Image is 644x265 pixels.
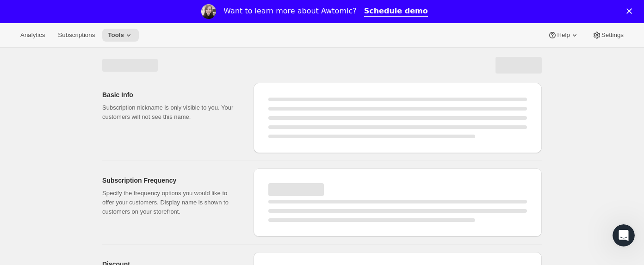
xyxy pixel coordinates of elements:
[108,31,124,39] span: Tools
[626,8,636,14] div: Close
[102,29,139,42] button: Tools
[613,224,635,247] iframe: Intercom live chat
[557,31,570,39] span: Help
[102,103,239,122] p: Subscription nickname is only visible to you. Your customers will not see this name.
[102,176,239,185] h2: Subscription Frequency
[542,29,584,42] button: Help
[15,29,50,42] button: Analytics
[52,29,100,42] button: Subscriptions
[201,4,216,19] img: Profile image for Emily
[223,6,356,16] div: Want to learn more about Awtomic?
[102,90,239,99] h2: Basic Info
[58,31,95,39] span: Subscriptions
[587,29,629,42] button: Settings
[364,6,428,17] a: Schedule demo
[20,31,45,39] span: Analytics
[601,31,624,39] span: Settings
[102,189,239,216] p: Specify the frequency options you would like to offer your customers. Display name is shown to cu...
